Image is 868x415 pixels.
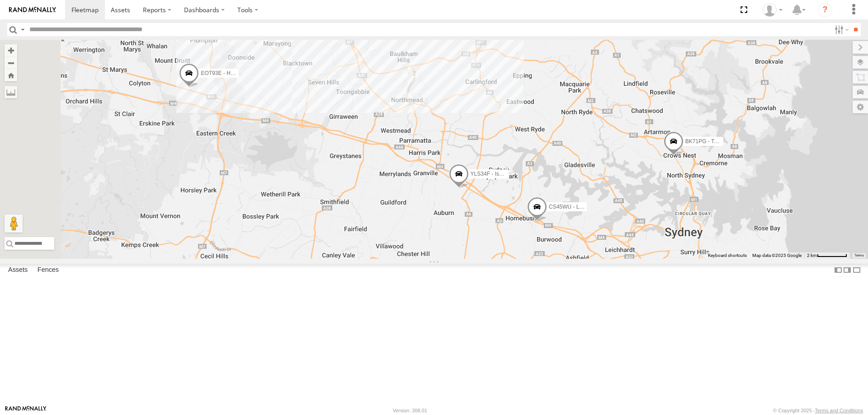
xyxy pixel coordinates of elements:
a: Visit our Website [5,406,47,415]
label: Assets [4,264,32,276]
span: BK71PG - Toyota Hiace [685,138,743,145]
button: Zoom Home [5,69,17,81]
span: YLS34F - Isuzu DMAX [471,171,525,177]
label: Dock Summary Table to the Right [843,264,852,277]
a: Terms and Conditions [815,408,863,413]
label: Search Filter Options [831,23,850,36]
i: ? [818,3,832,17]
div: Tom Tozer [759,3,786,17]
span: Map data ©2025 Google [752,253,802,258]
span: 2 km [807,253,817,258]
label: Dock Summary Table to the Left [834,264,843,277]
span: CS45WU - LDV [549,204,587,210]
button: Keyboard shortcuts [708,252,747,259]
button: Zoom in [5,44,17,56]
span: EOT93E - HiAce [201,70,241,76]
a: Terms (opens in new tab) [854,254,864,257]
img: rand-logo.svg [9,7,56,13]
button: Drag Pegman onto the map to open Street View [5,214,23,233]
button: Map Scale: 2 km per 63 pixels [804,252,850,259]
label: Fences [33,264,63,276]
label: Search Query [19,23,26,36]
div: Version: 308.01 [393,408,427,413]
label: Measure [5,86,17,98]
label: Hide Summary Table [852,264,861,277]
div: © Copyright 2025 - [773,408,863,413]
button: Zoom out [5,56,17,69]
label: Map Settings [853,101,868,113]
